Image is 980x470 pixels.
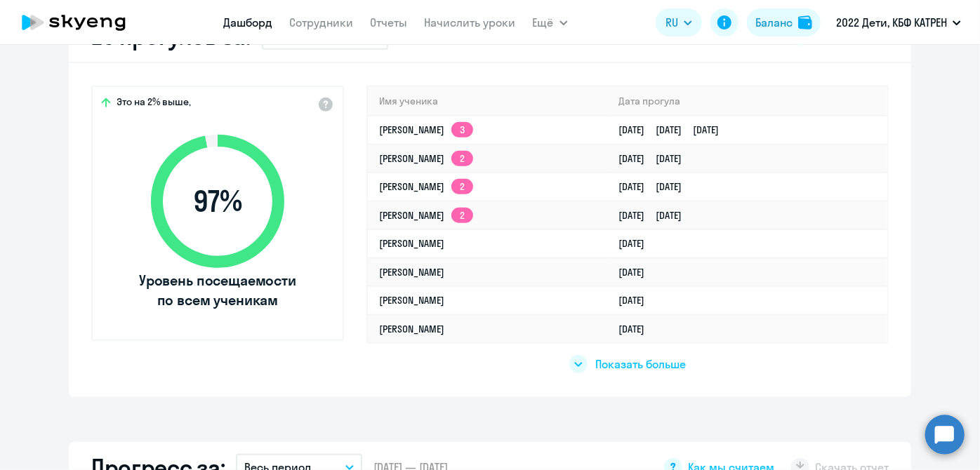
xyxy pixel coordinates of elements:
[379,237,444,250] a: [PERSON_NAME]
[619,237,656,250] a: [DATE]
[379,323,444,335] a: [PERSON_NAME]
[451,208,473,223] app-skyeng-badge: 2
[666,14,678,31] span: RU
[533,14,554,31] span: Ещё
[451,179,473,194] app-skyeng-badge: 2
[290,15,354,29] a: Сотрудники
[619,323,656,335] a: [DATE]
[117,95,191,112] span: Это на 2% выше,
[619,180,694,193] a: [DATE][DATE]
[619,294,656,307] a: [DATE]
[224,15,273,29] a: Дашборд
[379,294,444,307] a: [PERSON_NAME]
[137,271,298,310] span: Уровень посещаемости по всем ученикам
[137,184,298,218] span: 97 %
[368,87,608,116] th: Имя ученика
[425,15,516,29] a: Начислить уроки
[379,209,473,222] a: [PERSON_NAME]2
[619,123,731,136] a: [DATE][DATE][DATE]
[798,15,812,29] img: balance
[533,8,568,36] button: Ещё
[619,152,694,165] a: [DATE][DATE]
[371,15,408,29] a: Отчеты
[451,122,473,137] app-skyeng-badge: 3
[608,87,887,116] th: Дата прогула
[451,151,473,166] app-skyeng-badge: 2
[619,266,656,278] a: [DATE]
[836,14,947,31] p: 2022 Дети, КБФ КАТРЕН
[596,356,687,372] span: Показать больше
[379,123,473,136] a: [PERSON_NAME]3
[619,209,694,222] a: [DATE][DATE]
[829,6,968,39] button: 2022 Дети, КБФ КАТРЕН
[379,266,444,278] a: [PERSON_NAME]
[379,180,473,193] a: [PERSON_NAME]2
[755,14,793,31] div: Баланс
[379,152,473,165] a: [PERSON_NAME]2
[747,8,821,36] button: Балансbalance
[656,8,702,36] button: RU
